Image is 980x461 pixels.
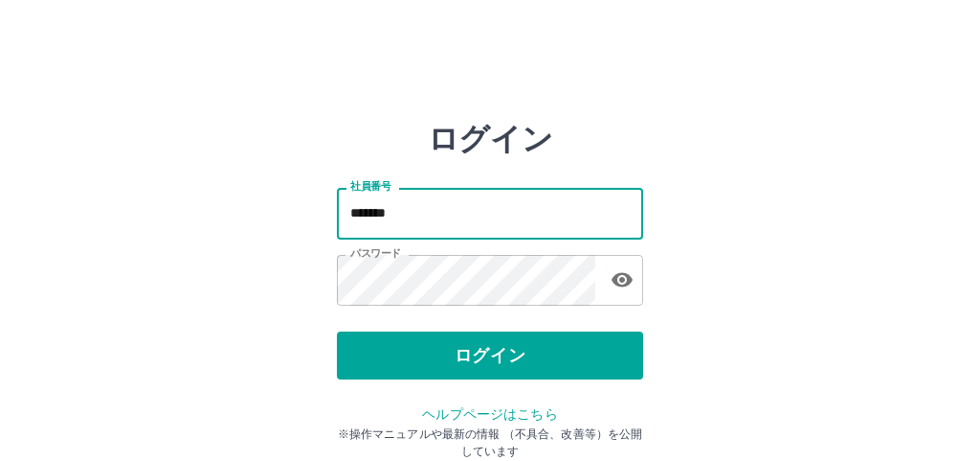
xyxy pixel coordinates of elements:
h2: ログイン [428,121,553,157]
button: ログイン [337,332,643,380]
a: ヘルプページはこちら [422,406,557,422]
label: 社員番号 [350,179,390,194]
label: パスワード [350,246,401,261]
p: ※操作マニュアルや最新の情報 （不具合、改善等）を公開しています [337,426,643,460]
